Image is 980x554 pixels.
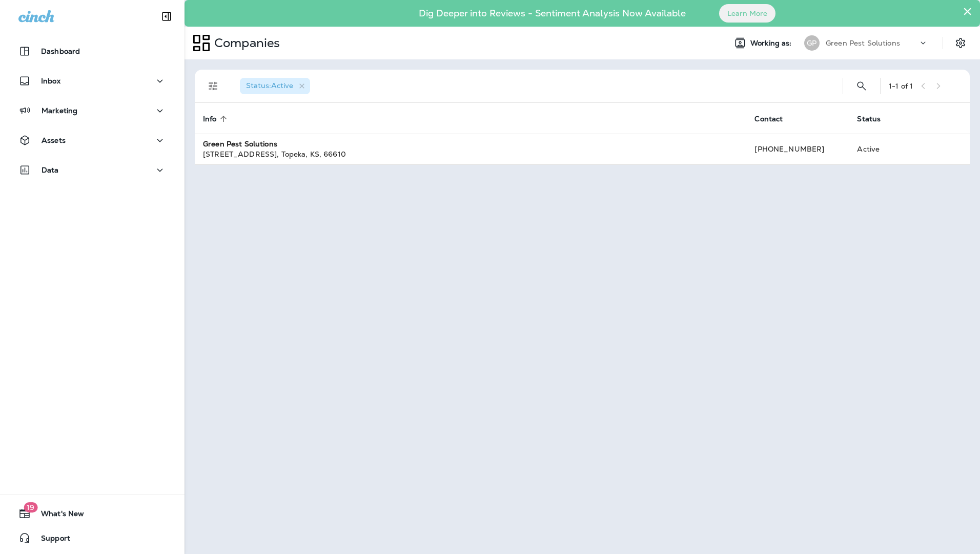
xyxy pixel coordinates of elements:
[857,115,881,123] span: Status
[857,114,894,123] span: Status
[754,115,783,123] span: Contact
[804,35,820,51] div: GP
[42,166,59,174] p: Data
[889,82,913,90] div: 1 - 1 of 1
[826,39,900,47] p: Green Pest Solutions
[41,77,60,85] p: Inbox
[152,6,181,27] button: Collapse Sidebar
[851,76,872,96] button: Search Companies
[10,130,174,151] button: Assets
[754,114,796,123] span: Contact
[246,81,293,90] span: Status : Active
[10,41,174,61] button: Dashboard
[42,136,66,144] p: Assets
[10,71,174,91] button: Inbox
[10,160,174,180] button: Data
[719,4,775,23] button: Learn More
[849,134,914,164] td: Active
[203,139,277,148] strong: Green Pest Solutions
[10,503,174,524] button: 19What's New
[10,528,174,548] button: Support
[31,509,84,522] span: What's New
[240,78,310,94] div: Status:Active
[746,134,849,164] td: [PHONE_NUMBER]
[42,106,77,115] p: Marketing
[24,502,37,513] span: 19
[963,3,972,19] button: Close
[389,12,716,15] p: Dig Deeper into Reviews - Sentiment Analysis Now Available
[203,114,230,123] span: Info
[750,39,794,48] span: Working as:
[203,115,217,123] span: Info
[203,76,223,96] button: Filters
[951,34,970,52] button: Settings
[203,149,738,159] div: [STREET_ADDRESS] , Topeka , KS , 66610
[31,534,70,546] span: Support
[41,47,80,55] p: Dashboard
[10,100,174,121] button: Marketing
[210,35,280,51] p: Companies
